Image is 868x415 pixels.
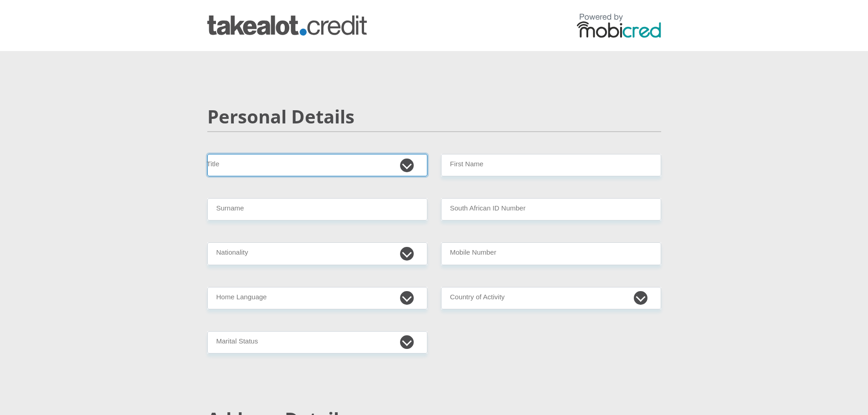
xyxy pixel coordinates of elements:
[441,198,661,220] input: ID Number
[441,242,661,265] input: Contact Number
[207,198,427,220] input: Surname
[577,13,661,38] img: powered by mobicred logo
[207,106,661,128] h2: Personal Details
[207,15,367,36] img: takealot_credit logo
[441,154,661,176] input: First Name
